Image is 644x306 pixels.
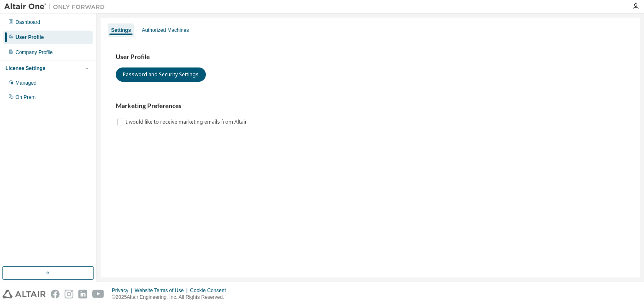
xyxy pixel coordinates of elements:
button: Password and Security Settings [116,67,206,82]
img: instagram.svg [65,290,73,298]
img: youtube.svg [92,290,104,298]
div: Website Terms of Use [135,287,190,294]
div: Cookie Consent [190,287,231,294]
div: Privacy [112,287,135,294]
div: Authorized Machines [142,27,189,34]
h3: User Profile [116,53,625,61]
div: Dashboard [16,19,40,26]
img: facebook.svg [51,290,60,298]
img: linkedin.svg [78,290,87,298]
label: I would like to receive marketing emails from Altair [126,117,249,127]
img: altair_logo.svg [3,290,46,298]
div: License Settings [5,65,45,72]
div: Company Profile [16,49,53,56]
div: On Prem [16,94,36,101]
div: User Profile [16,34,44,41]
div: Settings [111,27,131,34]
img: Altair One [4,3,109,11]
h3: Marketing Preferences [116,102,625,110]
div: Managed [16,80,36,86]
p: © 2025 Altair Engineering, Inc. All Rights Reserved. [112,294,231,301]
